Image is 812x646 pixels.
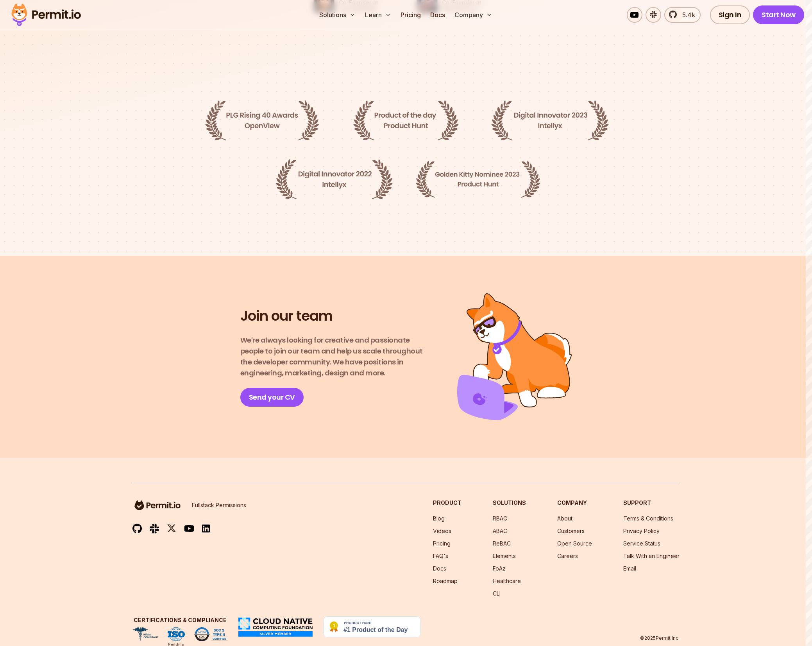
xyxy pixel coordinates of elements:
a: Send your CV [240,388,304,407]
img: linkedin [202,524,210,533]
img: Permit.io - Never build permissions again | Product Hunt [323,616,421,637]
h3: Solutions [493,499,526,507]
a: Careers [557,553,578,559]
img: Digital Innovator 2023 Intellyx [491,100,609,140]
a: Email [623,565,636,572]
img: twitter [167,524,176,533]
h3: Product [433,499,461,507]
a: Healthcare [493,578,521,584]
a: 5.4k [664,7,701,23]
img: Golden Kitty Nominee 2023 Product Hunt [415,161,540,198]
a: Terms & Conditions [623,515,673,522]
a: Pricing [433,540,451,547]
img: Permit logo [8,2,84,28]
a: CLI [493,590,501,597]
a: Privacy Policy [623,528,660,534]
button: Company [451,7,495,23]
img: PLG Rising 40 Awards OpenView [205,100,319,140]
img: HIPAA [132,627,158,641]
h3: Company [557,499,592,507]
img: logo [132,499,182,511]
a: FoAz [493,565,506,572]
img: ISO [168,627,185,641]
h3: Certifications & Compliance [132,616,228,624]
span: 5.4k [678,10,695,20]
a: ReBAC [493,540,511,547]
h2: Join our team [240,307,333,325]
a: Service Status [623,540,660,547]
img: Product of the day Product Hunt [353,100,459,140]
img: SOC [194,627,228,641]
p: © 2025 Permit Inc. [640,635,680,641]
a: Talk With an Engineer [623,553,680,559]
img: Digital Innovator 2022 Intellyx [275,159,393,199]
a: Roadmap [433,578,458,584]
img: slack [150,523,159,534]
img: github [132,524,142,533]
a: Docs [427,7,448,23]
button: Solutions [316,7,359,23]
a: FAQ's [433,553,448,559]
a: Sign In [710,5,750,24]
a: Videos [433,528,451,534]
a: Pricing [397,7,424,23]
p: We're always looking for creative and passionate people to join our team and help us scale throug... [240,335,430,379]
a: ABAC [493,528,507,534]
a: Open Source [557,540,592,547]
a: Elements [493,553,516,559]
a: Blog [433,515,445,522]
h3: Support [623,499,680,507]
a: About [557,515,572,522]
a: Customers [557,528,585,534]
a: Docs [433,565,446,572]
a: RBAC [493,515,507,522]
p: Fullstack Permissions [192,501,246,509]
a: Start Now [753,5,804,24]
img: youtube [184,524,194,533]
img: Join us [457,293,572,420]
button: Learn [362,7,394,23]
